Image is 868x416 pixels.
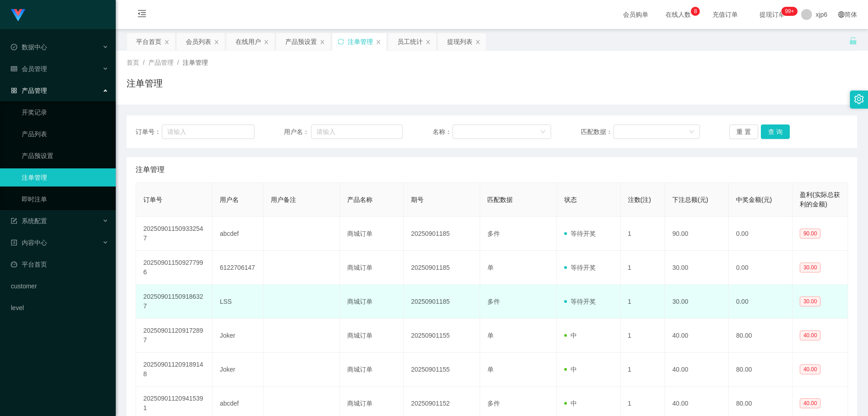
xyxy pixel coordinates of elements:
button: 查 询 [761,124,790,139]
span: 等待开奖 [564,230,596,237]
span: 名称： [433,127,453,137]
div: 会员列表 [186,33,211,50]
td: 202509011509277996 [136,251,212,285]
span: 中 [564,400,577,407]
td: 商城订单 [340,251,404,285]
h1: 注单管理 [127,77,163,90]
td: 20250901185 [404,285,480,319]
span: 等待开奖 [564,298,596,305]
i: 图标: close [376,39,381,45]
span: 系统配置 [11,217,47,225]
input: 请输入 [311,124,403,139]
i: 图标: menu-fold [127,0,157,29]
i: 图标: down [689,129,694,135]
span: 注数(注) [628,196,651,203]
span: 多件 [487,400,500,407]
span: 中奖金额(元) [736,196,772,203]
td: 20250901155 [404,353,480,387]
a: 开奖记录 [22,103,108,121]
i: 图标: form [11,218,17,224]
span: 提现订单 [755,11,789,18]
td: 80.00 [729,353,793,387]
span: 期号 [411,196,424,203]
td: 0.00 [729,285,793,319]
span: 中 [564,366,577,373]
div: 平台首页 [136,33,161,50]
td: Joker [212,353,264,387]
span: 充值订单 [708,11,742,18]
td: 30.00 [665,285,729,319]
span: 订单号： [136,127,162,137]
a: 注单管理 [22,168,108,186]
span: 匹配数据： [581,127,613,137]
span: 盈利(实际总获利的金额) [800,191,840,208]
span: 等待开奖 [564,264,596,271]
span: 30.00 [800,263,821,273]
i: 图标: unlock [849,37,857,45]
td: 90.00 [665,217,729,251]
div: 注单管理 [348,33,373,50]
span: 用户名 [220,196,239,203]
i: 图标: close [164,39,170,45]
span: 产品名称 [347,196,373,203]
td: 202509011209172897 [136,319,212,353]
div: 产品预设置 [285,33,317,50]
span: 内容中心 [11,239,47,246]
td: 202509011509332547 [136,217,212,251]
sup: 8 [691,7,700,16]
td: 商城订单 [340,319,404,353]
span: 订单号 [143,196,162,203]
span: 注单管理 [183,59,208,66]
span: 下注总额(元) [672,196,708,203]
td: 商城订单 [340,285,404,319]
a: 产品列表 [22,125,108,143]
i: 图标: close [264,39,269,45]
td: 1 [621,251,665,285]
span: 中 [564,332,577,339]
i: 图标: close [475,39,481,45]
span: 30.00 [800,296,821,306]
i: 图标: close [320,39,325,45]
span: 产品管理 [148,59,174,66]
span: 注单管理 [136,164,165,175]
td: Joker [212,319,264,353]
span: 多件 [487,230,500,237]
div: 在线用户 [236,33,261,50]
td: 1 [621,285,665,319]
td: 0.00 [729,251,793,285]
i: 图标: check-circle-o [11,44,17,50]
td: abcdef [212,217,264,251]
span: 40.00 [800,398,821,408]
i: 图标: close [214,39,219,45]
img: logo.9652507e.png [11,9,25,22]
span: 在线人数 [661,11,695,18]
i: 图标: appstore-o [11,87,17,94]
span: / [177,59,179,66]
div: 提现列表 [447,33,472,50]
i: 图标: setting [854,94,864,104]
td: 40.00 [665,319,729,353]
td: 20250901155 [404,319,480,353]
td: 1 [621,217,665,251]
td: 20250901185 [404,217,480,251]
a: 即时注单 [22,190,108,208]
td: 202509011509186327 [136,285,212,319]
p: 8 [694,7,697,16]
i: 图标: global [838,11,844,18]
button: 重 置 [729,124,758,139]
i: 图标: table [11,66,17,72]
span: 首页 [127,59,139,66]
td: 商城订单 [340,217,404,251]
td: 20250901185 [404,251,480,285]
td: 1 [621,353,665,387]
span: 状态 [564,196,577,203]
td: 商城订单 [340,353,404,387]
span: 多件 [487,298,500,305]
td: LSS [212,285,264,319]
span: 数据中心 [11,43,47,51]
span: 用户备注 [271,196,296,203]
td: 40.00 [665,353,729,387]
i: 图标: down [540,129,546,135]
span: 90.00 [800,229,821,239]
td: 0.00 [729,217,793,251]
